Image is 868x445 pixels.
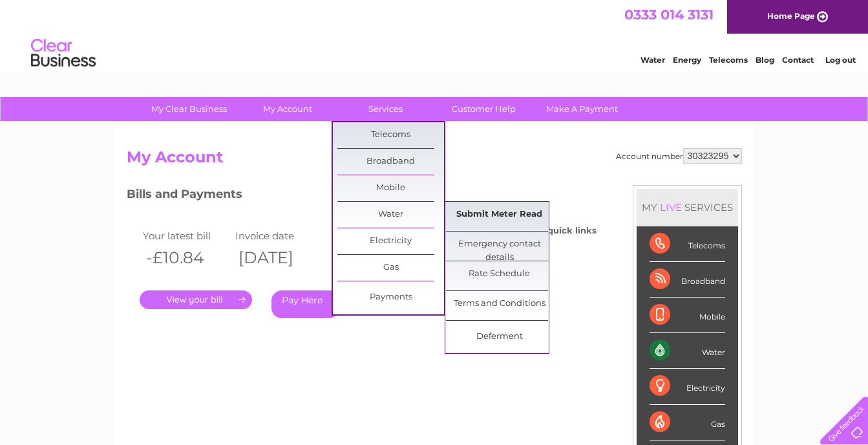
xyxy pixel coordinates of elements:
a: Emergency contact details [446,232,553,257]
a: Rate Schedule [446,261,553,287]
a: Log out [825,55,856,65]
a: My Clear Business [136,97,242,121]
td: Invoice date [232,227,325,244]
a: Pay Here [271,290,339,318]
a: Customer Help [430,97,537,121]
a: . [140,290,252,309]
a: Payments [337,285,444,310]
a: Telecoms [709,55,748,65]
a: Deferment [446,324,553,350]
a: Services [332,97,439,121]
th: -£10.84 [140,244,233,271]
h3: Bills and Payments [127,185,597,208]
div: Account number [616,148,742,164]
a: Contact [782,55,814,65]
img: logo.png [30,34,96,73]
a: Electricity [337,228,444,254]
a: Broadband [337,149,444,175]
a: Blog [756,55,774,65]
a: Mobile [337,175,444,201]
a: Telecoms [337,122,444,148]
div: LIVE [657,201,684,213]
div: Clear Business is a trading name of Verastar Limited (registered in [GEOGRAPHIC_DATA] No. 3667643... [129,7,740,63]
div: MY SERVICES [637,189,738,226]
a: Energy [673,55,701,65]
div: Water [650,333,725,369]
th: [DATE] [232,244,325,271]
a: 0333 014 3131 [624,6,714,23]
div: Telecoms [650,226,725,262]
a: Water [640,55,665,65]
a: Submit Meter Read [446,202,553,228]
td: Your latest bill [140,227,233,244]
a: Water [337,202,444,228]
a: My Account [234,97,341,121]
div: Electricity [650,369,725,404]
h2: My Account [127,148,742,173]
a: Make A Payment [529,97,635,121]
div: Broadband [650,262,725,298]
div: Gas [650,405,725,440]
div: Mobile [650,298,725,333]
a: Gas [337,255,444,281]
a: Terms and Conditions [446,291,553,317]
